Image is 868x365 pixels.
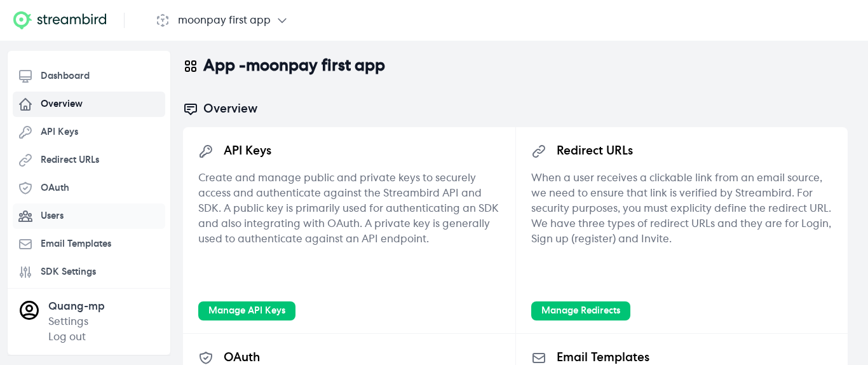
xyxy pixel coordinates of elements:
[48,317,88,327] a: Settings
[13,148,165,173] a: Redirect URLs
[13,120,165,145] a: API Keys
[183,102,257,117] h2: Overview
[41,266,96,279] span: SDK Settings
[13,176,165,201] a: OAuth
[41,210,64,223] span: Users
[155,13,288,28] button: moonpay first app
[13,203,165,229] a: Users
[198,170,500,293] p: Create and manage public and private keys to securely access and authenticate against the Streamb...
[41,154,99,167] span: Redirect URLs
[13,92,165,117] a: Overview
[13,64,165,89] a: Dashboard
[557,142,633,160] h3: Redirect URLs
[41,182,69,195] span: OAuth
[203,56,385,76] h1: App - moonpay first app
[198,301,295,320] a: Manage API Keys
[13,64,165,333] nav: Sidebar
[48,332,86,342] a: Log out
[41,238,111,251] span: Email Templates
[13,287,165,313] a: App Settings
[531,301,630,320] a: Manage Redirects
[41,126,78,139] span: API Keys
[10,10,109,31] img: Streambird
[178,13,271,28] h1: moonpay first app
[224,142,271,160] h3: API Keys
[48,299,105,314] p: Quang-mp
[41,98,83,111] span: Overview
[13,231,165,257] a: Email Templates
[41,70,90,83] span: Dashboard
[531,170,833,293] p: When a user receives a clickable link from an email source, we need to ensure that link is verifi...
[13,259,165,285] a: SDK Settings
